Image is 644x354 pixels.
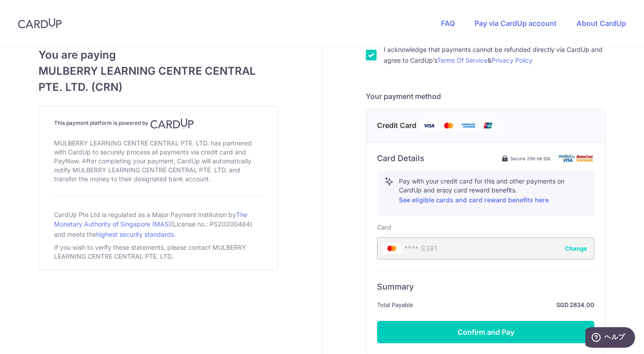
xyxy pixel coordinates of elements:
span: MULBERRY LEARNING CENTRE CENTRAL PTE. LTD. (CRN) [38,63,278,95]
img: card secure [559,154,594,162]
a: FAQ [441,19,455,28]
span: Credit Card [377,120,416,131]
h4: This payment platform is powered by [54,118,263,129]
button: Change [565,244,587,253]
div: MULBERRY LEARNING CENTRE CENTRAL PTE. LTD. has partnered with CardUp to securely process all paym... [54,137,263,185]
img: Visa [420,120,438,131]
a: highest security standards [96,230,174,238]
span: Total Payable [377,299,413,310]
h6: Card Details [377,153,424,164]
img: CardUp [150,118,194,129]
div: If you wish to verify these statements, please contact MULBERRY LEARNING CENTRE CENTRAL PTE. LTD.. [54,241,263,263]
p: Pay with your credit card for this and other payments on CardUp and enjoy card reward benefits. [399,177,587,205]
strong: SGD 2834.00 [417,299,594,310]
a: See eligible cards and card reward benefits here [399,196,549,204]
label: I acknowledge that payments cannot be refunded directly via CardUp and agree to CardUp’s & [384,44,606,66]
a: Pay via CardUp account [475,19,557,28]
a: About CardUp [576,19,626,28]
img: Mastercard [440,120,458,131]
img: CardUp [18,18,62,29]
a: Terms Of Service [437,56,487,64]
h5: Your payment method [366,91,606,102]
img: Union Pay [479,120,497,131]
iframe: ウィジェットを開いて詳しい情報を確認できます [585,327,635,350]
img: American Express [459,120,477,131]
span: Secure 256-bit SSL [510,155,551,162]
button: Confirm and Pay [377,321,594,343]
a: Privacy Policy [491,56,533,64]
span: You are paying [38,47,278,63]
h6: Summary [377,281,594,292]
div: CardUp Pte Ltd is regulated as a Major Payment Institution by (License no.: PS20200484) and meets... [54,207,263,241]
label: Card [377,223,391,232]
